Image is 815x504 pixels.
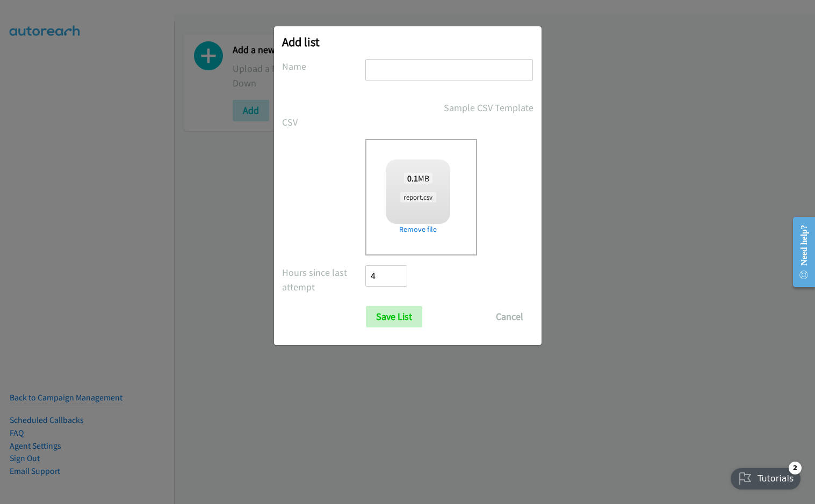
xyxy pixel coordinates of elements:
span: report.csv [400,192,436,202]
a: Remove file [386,224,450,235]
h2: Add list [282,34,533,49]
iframe: Resource Center [784,209,815,295]
iframe: Checklist [724,457,807,496]
span: MB [404,173,433,184]
button: Cancel [486,306,533,327]
label: CSV [282,115,366,129]
a: Sample CSV Template [444,100,533,115]
strong: 0.1 [407,173,418,184]
input: Save List [366,306,422,327]
label: Hours since last attempt [282,265,366,294]
label: Name [282,59,366,74]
